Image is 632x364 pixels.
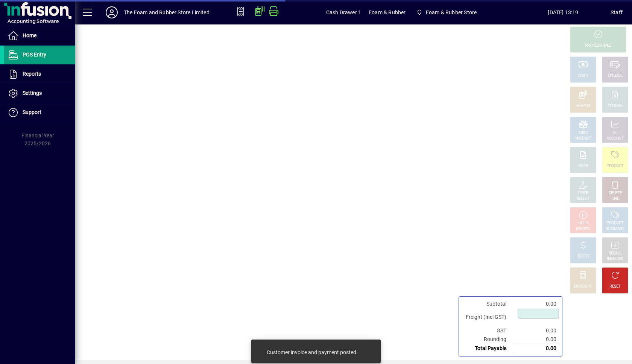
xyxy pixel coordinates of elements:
td: Total Payable [462,344,514,353]
div: CHARGE [608,103,623,109]
div: PROFIT [577,254,589,259]
div: CHEQUE [608,73,622,79]
div: HOLD [578,221,588,226]
div: RESET [609,284,621,289]
span: Foam & Rubber Store [426,6,477,18]
span: Settings [23,90,42,96]
div: The Foam and Rubber Store Limited [124,6,210,18]
span: POS Entry [23,52,46,58]
div: Customer invoice and payment posted. [267,349,358,356]
div: GL [613,130,618,136]
div: SELECT [577,196,590,202]
div: INVOICE [576,226,590,232]
span: [DATE] 13:19 [516,6,611,18]
div: NOTE [578,163,588,169]
span: Reports [23,71,41,77]
div: SUMMARY [606,226,624,232]
a: Reports [4,65,75,84]
span: Support [23,109,41,115]
div: DISCOUNT [574,284,592,289]
div: EFTPOS [576,103,590,109]
div: DELETE [609,190,621,196]
div: LINE [611,196,619,202]
span: Foam & Rubber [369,6,406,18]
div: CASH [578,73,588,79]
td: Rounding [462,335,514,344]
td: GST [462,326,514,335]
div: PROCESS SALE [585,43,611,49]
td: Freight (Incl GST) [462,308,514,326]
div: PRODUCT [606,221,623,226]
td: Subtotal [462,300,514,308]
div: INVOICES [607,256,623,262]
td: 0.00 [514,344,559,353]
span: Foam & Rubber Store [413,6,480,19]
a: Settings [4,84,75,103]
a: Home [4,26,75,45]
td: 0.00 [514,326,559,335]
div: ACCOUNT [606,136,624,142]
div: PRODUCT [574,136,591,142]
a: Support [4,103,75,122]
td: 0.00 [514,335,559,344]
div: RECALL [609,251,622,256]
div: Staff [611,6,623,18]
span: Home [23,32,36,38]
div: MISC [579,130,588,136]
div: PRODUCT [606,163,623,169]
div: PRICE [578,190,588,196]
button: Profile [100,6,124,19]
td: 0.00 [514,300,559,308]
span: Cash Drawer 1 [326,6,361,18]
